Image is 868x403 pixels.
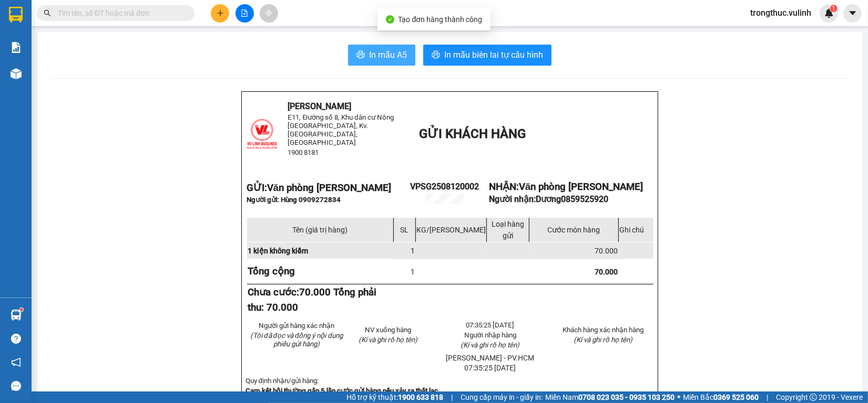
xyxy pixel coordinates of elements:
[246,377,319,385] span: Quy định nhận/gửi hàng:
[241,9,248,17] span: file-add
[489,194,608,204] strong: Người nhận:
[246,387,438,395] strong: Cam kết bồi thường gấp 5 lần cước gửi hàng nếu xảy ra thất lạc
[545,391,675,403] span: Miền Nam
[446,354,535,362] span: [PERSON_NAME] - PV.HCM
[11,381,21,391] span: message
[356,50,365,60] span: printer
[247,182,391,194] strong: GỬI:
[248,287,376,313] strong: Chưa cước:
[247,119,278,150] img: logo
[595,268,618,276] span: 70.000
[529,218,618,242] td: Cước món hàng
[250,332,343,348] em: (Tôi đã đọc và đồng ý nội dung phiếu gửi hàng)
[398,393,443,401] strong: 1900 633 818
[248,287,376,313] span: 70.000 Tổng phải thu: 70.000
[677,395,680,399] span: ⚪️
[824,8,834,18] img: icon-new-feature
[464,331,516,339] span: Người nhập hàng
[11,310,22,321] img: warehouse-icon
[11,68,22,79] img: warehouse-icon
[486,218,529,242] td: Loại hàng gửi
[810,394,817,401] span: copyright
[11,334,21,344] span: question-circle
[288,149,319,156] span: 1900 8181
[461,341,520,349] span: (Kí và ghi rõ họ tên)
[44,9,51,17] span: search
[536,194,608,204] span: Dương
[365,326,411,334] span: NV xuống hàng
[394,218,416,242] td: SL
[832,5,835,12] span: 1
[267,182,391,194] span: Văn phòng [PERSON_NAME]
[211,4,229,23] button: plus
[578,393,675,401] strong: 0708 023 035 - 0935 103 250
[619,218,654,242] td: Ghi chú
[683,391,759,403] span: Miền Bắc
[247,218,394,242] td: Tên (giá trị hàng)
[489,181,643,193] strong: NHẬN:
[288,113,394,146] span: E11, Đường số 8, Khu dân cư Nông [GEOGRAPHIC_DATA], Kv.[GEOGRAPHIC_DATA], [GEOGRAPHIC_DATA]
[410,182,479,192] span: VPSG2508120002
[217,9,224,17] span: plus
[595,247,618,255] span: 70.000
[423,45,552,66] button: printerIn mẫu biên lai tự cấu hình
[466,321,515,329] span: 07:35:25 [DATE]
[259,322,334,330] span: Người gửi hàng xác nhận
[359,336,417,344] span: (Kí và ghi rõ họ tên)
[248,247,308,255] span: 1 kiện không kiểm
[830,5,838,12] sup: 1
[411,268,415,276] span: 1
[415,218,486,242] td: KG/[PERSON_NAME]
[451,391,453,403] span: |
[20,308,23,311] sup: 1
[11,357,21,367] span: notification
[346,391,443,403] span: Hỗ trợ kỹ thuật:
[519,181,643,193] span: Văn phòng [PERSON_NAME]
[461,391,543,403] span: Cung cấp máy in - giấy in:
[411,247,415,255] span: 1
[348,45,415,66] button: printerIn mẫu A5
[399,15,483,24] span: Tạo đơn hàng thành công
[742,6,820,19] span: trongthuc.vulinh
[58,7,182,19] input: Tìm tên, số ĐT hoặc mã đơn
[444,48,543,61] span: In mẫu biên lai tự cấu hình
[767,391,768,403] span: |
[465,364,516,372] span: 07:35:25 [DATE]
[369,48,407,61] span: In mẫu A5
[713,393,759,401] strong: 0369 525 060
[236,4,254,23] button: file-add
[9,7,23,23] img: logo-vxr
[11,42,22,53] img: solution-icon
[848,8,857,18] span: caret-down
[561,194,608,204] span: 0859525920
[843,4,862,23] button: caret-down
[419,126,526,141] span: GỬI KHÁCH HÀNG
[247,196,341,204] span: Người gửi: Hùng 0909272834
[248,266,295,277] strong: Tổng cộng
[288,101,352,111] span: [PERSON_NAME]
[563,326,644,334] span: Khách hàng xác nhận hàng
[260,4,278,23] button: aim
[432,50,440,60] span: printer
[265,9,272,17] span: aim
[574,336,632,344] span: (Kí và ghi rõ họ tên)
[386,15,394,24] span: check-circle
